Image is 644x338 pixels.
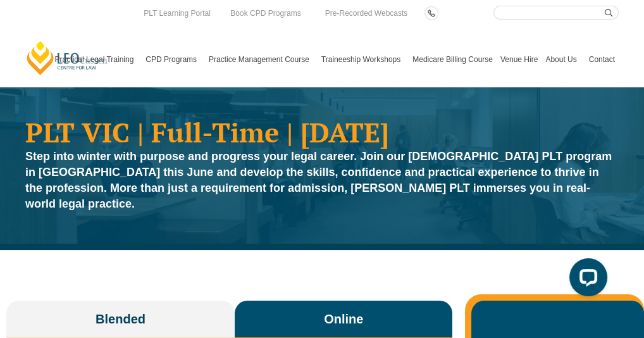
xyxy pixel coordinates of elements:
a: Medicare Billing Course [409,32,497,87]
a: Pre-Recorded Webcasts [322,6,411,20]
a: Book CPD Programs [227,6,304,20]
a: Practical Legal Training [51,32,142,87]
a: [PERSON_NAME] Centre for Law [25,40,109,76]
a: CPD Programs [142,32,205,87]
span: Blended [96,310,146,328]
h1: PLT VIC | Full-Time | [DATE] [25,118,619,146]
a: Traineeship Workshops [318,32,409,87]
span: Online [324,310,363,328]
a: About Us [542,32,585,87]
iframe: LiveChat chat widget [559,253,612,306]
a: Contact [585,32,619,87]
a: Practice Management Course [205,32,318,87]
strong: Step into winter with purpose and progress your legal career. Join our [DEMOGRAPHIC_DATA] PLT pro... [25,150,612,210]
a: Venue Hire [497,32,542,87]
a: PLT Learning Portal [140,6,214,20]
